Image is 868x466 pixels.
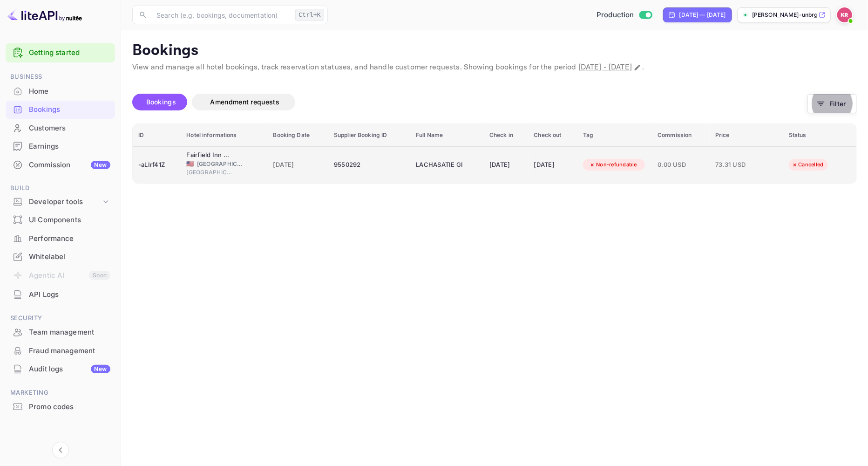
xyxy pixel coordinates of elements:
div: Fraud management [29,346,110,356]
div: Team management [6,323,115,342]
div: account-settings tabs [132,94,807,110]
div: Non-refundable [583,159,643,171]
div: Fairfield Inn & Suites Houston Westchase [186,151,233,160]
div: Customers [29,123,110,134]
img: Kobus Roux [837,7,852,22]
div: Switch to Sandbox mode [593,10,656,21]
span: United States of America [186,161,194,167]
input: Search (e.g. bookings, documentation) [151,6,292,24]
a: UI Components [6,211,115,228]
img: LiteAPI logo [7,7,82,22]
div: New [91,161,110,169]
a: Promo codes [6,398,115,415]
a: Audit logsNew [6,360,115,377]
a: Whitelabel [6,248,115,265]
p: [PERSON_NAME]-unbrg.[PERSON_NAME]... [752,11,817,19]
a: Getting started [29,48,110,58]
div: API Logs [29,289,110,300]
div: Performance [29,233,110,244]
div: Earnings [6,137,115,156]
div: Customers [6,119,115,137]
span: [DATE] [273,160,323,170]
button: Filter [807,94,857,113]
th: Commission [652,124,710,147]
div: Team management [29,327,110,338]
div: Bookings [29,104,110,115]
span: [DATE] - [DATE] [578,62,632,72]
p: Bookings [132,41,857,60]
table: booking table [133,124,856,183]
a: API Logs [6,286,115,303]
div: [DATE] [534,158,572,172]
span: Amendment requests [210,98,279,106]
span: [GEOGRAPHIC_DATA] [186,168,233,177]
a: Performance [6,230,115,247]
span: Marketing [6,388,115,398]
div: UI Components [6,211,115,229]
div: LACHASATIE GRANT [416,158,462,172]
div: Developer tools [29,197,101,207]
div: Fraud management [6,342,115,360]
span: Bookings [146,98,176,106]
th: Price [710,124,783,147]
p: View and manage all hotel bookings, track reservation statuses, and handle customer requests. Sho... [132,62,857,73]
span: 0.00 USD [658,160,704,170]
th: ID [133,124,181,147]
div: Home [29,86,110,97]
div: Ctrl+K [295,9,324,21]
div: Earnings [29,141,110,152]
div: Cancelled [786,159,830,171]
div: Commission [29,160,110,171]
div: Whitelabel [29,252,110,262]
div: Audit logs [29,364,110,375]
a: CommissionNew [6,156,115,173]
th: Check in [484,124,529,147]
a: Bookings [6,101,115,118]
button: Change date range [633,63,642,72]
div: API Logs [6,286,115,304]
th: Tag [577,124,652,147]
div: Bookings [6,101,115,119]
div: Home [6,82,115,101]
span: 73.31 USD [715,160,762,170]
th: Hotel informations [181,124,267,147]
div: Whitelabel [6,248,115,266]
div: CommissionNew [6,156,115,174]
div: Developer tools [6,194,115,210]
div: -aLIrf41Z [138,158,175,172]
div: Getting started [6,43,115,62]
div: UI Components [29,215,110,226]
a: Earnings [6,137,115,155]
div: Audit logsNew [6,360,115,378]
span: Business [6,72,115,82]
div: New [91,365,110,373]
a: Fraud management [6,342,115,359]
th: Check out [529,124,578,147]
a: Team management [6,323,115,341]
span: Build [6,183,115,193]
div: Performance [6,230,115,248]
div: Promo codes [29,402,110,412]
th: Status [783,124,856,147]
div: Promo codes [6,398,115,416]
th: Full Name [410,124,484,147]
div: 9550292 [334,158,405,172]
span: Security [6,313,115,323]
div: [DATE] — [DATE] [679,11,726,19]
span: [GEOGRAPHIC_DATA] [197,160,244,168]
div: [DATE] [489,158,523,172]
th: Booking Date [268,124,329,147]
a: Customers [6,119,115,137]
span: Production [597,10,634,21]
button: Collapse navigation [52,442,69,459]
th: Supplier Booking ID [328,124,410,147]
a: Home [6,82,115,100]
